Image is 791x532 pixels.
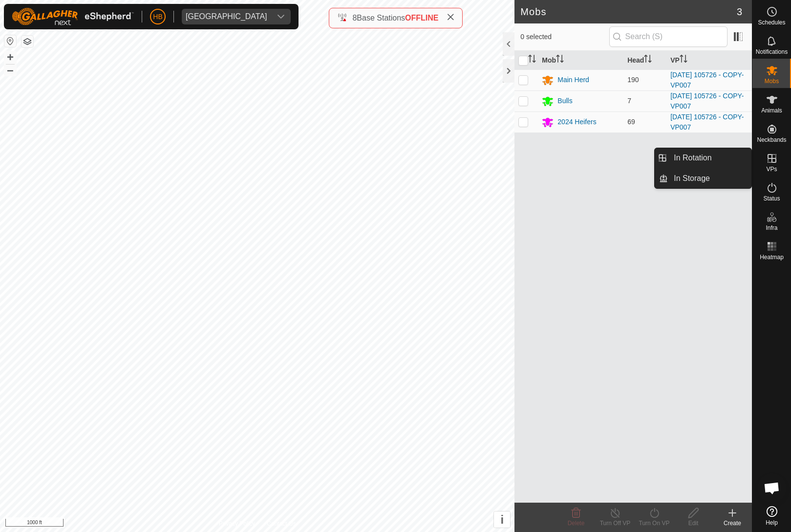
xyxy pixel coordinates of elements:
p-sorticon: Activate to sort [680,56,687,64]
a: Privacy Policy [219,519,256,528]
span: 7 [627,97,631,105]
li: In Rotation [655,148,751,168]
div: 2024 Heifers [557,117,596,127]
p-sorticon: Activate to sort [644,56,652,64]
a: [DATE] 105726 - COPY-VP007 [670,92,744,110]
span: Animals [761,108,782,113]
span: 0 selected [520,32,609,42]
button: Map Layers [21,36,33,47]
th: VP [666,51,752,70]
div: Turn Off VP [596,519,635,528]
button: i [494,511,510,528]
span: HB [153,12,162,22]
span: Notifications [756,49,788,55]
a: [DATE] 105726 - COPY-VP007 [670,113,744,131]
th: Mob [538,51,623,70]
span: 8 [352,14,357,22]
button: + [4,51,16,63]
span: In Rotation [674,152,711,164]
div: Bulls [557,96,572,106]
p-sorticon: Activate to sort [556,56,564,64]
a: In Rotation [668,148,751,168]
button: Reset Map [4,35,16,47]
input: Search (S) [609,26,727,47]
span: i [500,513,504,526]
div: dropdown trigger [271,9,291,24]
div: Edit [674,519,713,528]
span: Neckbands [757,137,786,143]
span: 69 [627,118,635,126]
button: – [4,64,16,76]
span: Infra [766,225,777,231]
span: Mobs [765,78,779,84]
span: VPs [766,166,777,172]
span: Visnaga Ranch [182,9,271,24]
span: 3 [737,4,742,19]
span: Base Stations [357,14,405,22]
a: [DATE] 105726 - COPY-VP007 [670,71,744,89]
div: Create [713,519,752,528]
div: Open chat [757,473,787,503]
div: Turn On VP [635,519,674,528]
span: Help [766,520,778,526]
div: [GEOGRAPHIC_DATA] [186,13,267,21]
span: Delete [568,520,585,527]
a: In Storage [668,169,751,188]
div: Main Herd [557,75,589,85]
span: Heatmap [760,254,784,260]
span: 190 [627,76,639,84]
h2: Mobs [520,6,737,18]
img: Gallagher Logo [12,8,134,25]
a: Help [752,502,791,530]
span: Status [763,196,780,201]
a: Contact Us [267,519,296,528]
li: In Storage [655,169,751,188]
th: Head [623,51,666,70]
span: Schedules [758,20,785,25]
span: OFFLINE [405,14,438,22]
p-sorticon: Activate to sort [528,56,536,64]
span: In Storage [674,173,710,184]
